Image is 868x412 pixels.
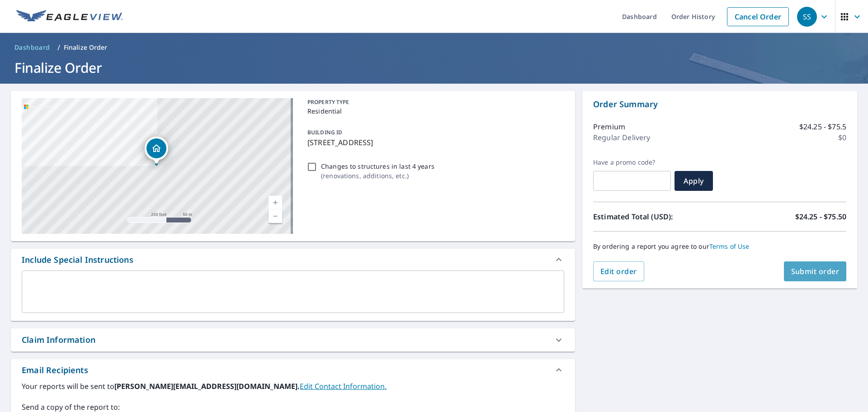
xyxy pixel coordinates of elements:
[593,261,644,281] button: Edit order
[795,211,846,222] p: $24.25 - $75.50
[64,43,108,52] p: Finalize Order
[11,40,54,55] a: Dashboard
[838,132,846,143] p: $0
[593,98,846,110] p: Order Summary
[791,266,840,276] span: Submit order
[307,137,561,148] p: [STREET_ADDRESS]
[11,58,857,77] h1: Finalize Order
[11,249,575,270] div: Include Special Instructions
[307,98,561,106] p: PROPERTY TYPE
[593,211,720,222] p: Estimated Total (USD):
[11,359,575,381] div: Email Recipients
[784,261,847,281] button: Submit order
[114,381,300,391] b: [PERSON_NAME][EMAIL_ADDRESS][DOMAIN_NAME].
[797,7,817,27] div: SS
[709,242,750,251] a: Terms of Use
[16,10,123,24] img: EV Logo
[727,7,789,26] a: Cancel Order
[269,196,282,209] a: Current Level 17, Zoom In
[593,158,671,166] label: Have a promo code?
[799,121,846,132] p: $24.25 - $75.5
[22,334,95,346] div: Claim Information
[22,364,88,376] div: Email Recipients
[593,132,650,143] p: Regular Delivery
[307,106,561,116] p: Residential
[600,266,637,276] span: Edit order
[321,161,434,171] p: Changes to structures in last 4 years
[682,176,706,186] span: Apply
[307,128,342,136] p: BUILDING ID
[22,381,564,392] label: Your reports will be sent to
[593,242,846,251] p: By ordering a report you agree to our
[593,121,625,132] p: Premium
[321,171,434,180] p: ( renovations, additions, etc. )
[22,254,133,266] div: Include Special Instructions
[675,171,713,191] button: Apply
[145,137,168,165] div: Dropped pin, building 1, Residential property, 403 Autumn Oaks Rd Chenoa, IL 61726
[11,40,857,55] nav: breadcrumb
[11,328,575,351] div: Claim Information
[300,381,387,391] a: EditContactInfo
[57,42,60,53] li: /
[14,43,50,52] span: Dashboard
[269,209,282,223] a: Current Level 17, Zoom Out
